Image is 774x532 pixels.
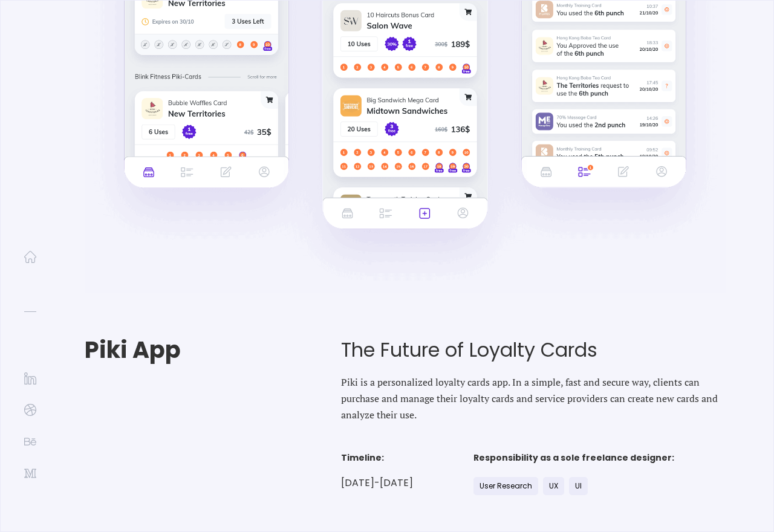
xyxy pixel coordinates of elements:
[85,337,341,363] h1: Piki App
[569,477,588,495] div: UI
[473,477,538,495] div: User Research
[473,450,674,465] h4: Responsibility as a sole freelance designer:
[341,450,413,465] h4: Timeline:
[341,337,726,363] h1: The Future of Loyalty Cards
[341,374,726,423] p: Piki is a personalized loyalty cards app. In a simple, fast and secure way, clients can purchase ...
[341,477,413,489] p: [DATE]-[DATE]
[543,477,564,495] div: UX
